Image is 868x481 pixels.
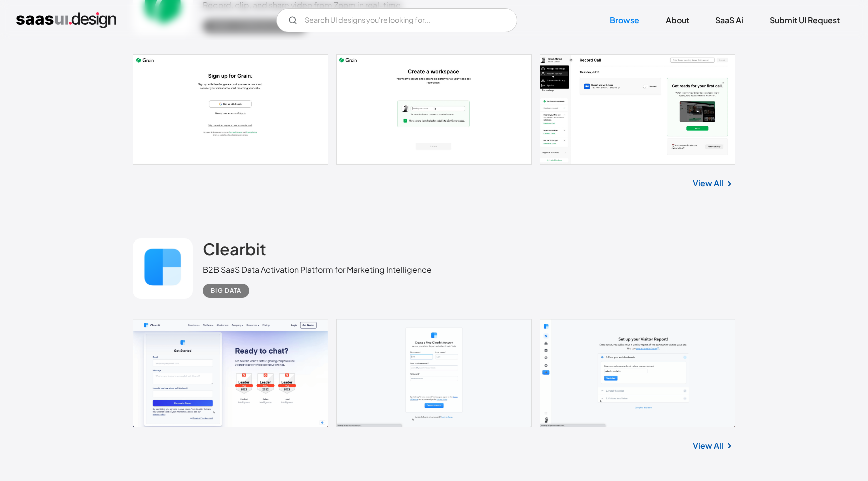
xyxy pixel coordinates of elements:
a: Clearbit [203,238,266,264]
form: Email Form [276,8,517,32]
a: View All [693,177,723,189]
h2: Clearbit [203,238,266,259]
div: B2B SaaS Data Activation Platform for Marketing Intelligence [203,264,432,276]
a: View All [693,440,723,452]
div: Big Data [211,285,241,297]
a: Submit UI Request [757,9,852,31]
a: home [16,12,116,28]
a: SaaS Ai [703,9,755,31]
a: Browse [598,9,652,31]
a: About [654,9,701,31]
input: Search UI designs you're looking for... [276,8,517,32]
